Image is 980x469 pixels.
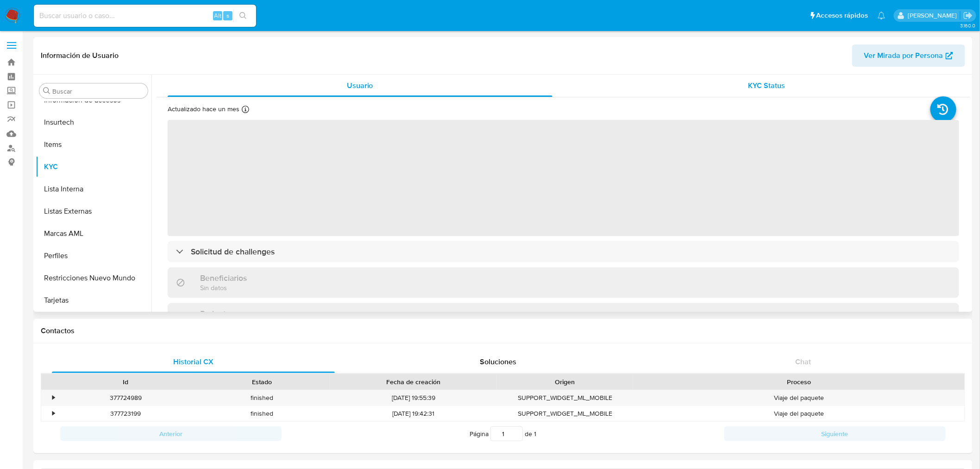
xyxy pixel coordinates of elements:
[57,406,194,421] div: 377723199
[36,133,151,156] button: Items
[36,111,151,133] button: Insurtech
[336,377,490,387] div: Fecha de creación
[963,11,973,20] a: Salir
[36,200,151,222] button: Listas Externas
[173,356,214,367] span: Historial CX
[36,267,151,289] button: Restricciones Nuevo Mundo
[36,178,151,200] button: Lista Interna
[200,283,247,292] p: Sin datos
[34,10,256,22] input: Buscar usuario o caso...
[480,356,517,367] span: Soluciones
[200,309,234,319] h3: Parientes
[534,429,536,438] span: 1
[36,289,151,311] button: Tarjetas
[497,390,633,406] div: SUPPORT_WIDGET_ML_MOBILE
[60,426,282,441] button: Anterior
[864,44,943,67] span: Ver Mirada por Persona
[852,44,965,67] button: Ver Mirada por Persona
[640,377,958,387] div: Proceso
[168,105,239,114] p: Actualizado hace un mes
[52,393,55,402] div: •
[41,326,965,336] h1: Contactos
[168,267,959,298] div: BeneficiariosSin datos
[330,406,497,421] div: [DATE] 19:42:31
[347,80,373,91] span: Usuario
[194,390,330,406] div: finished
[748,80,785,91] span: KYC Status
[878,12,886,19] a: Notificaciones
[200,377,323,387] div: Estado
[194,406,330,421] div: finished
[52,409,55,418] div: •
[330,390,497,406] div: [DATE] 19:55:39
[214,11,221,20] span: Alt
[36,245,151,267] button: Perfiles
[57,390,194,406] div: 377724989
[226,11,229,20] span: s
[200,273,247,283] h3: Beneficiarios
[168,303,959,333] div: Parientes
[796,356,811,367] span: Chat
[36,156,151,178] button: KYC
[817,11,868,20] span: Accesos rápidos
[64,377,187,387] div: Id
[503,377,627,387] div: Origen
[168,241,959,262] div: Solicitud de challenges
[36,222,151,245] button: Marcas AML
[497,406,633,421] div: SUPPORT_WIDGET_ML_MOBILE
[633,390,965,406] div: Viaje del paquete
[191,247,275,257] h3: Solicitud de challenges
[168,120,959,236] span: ‌
[233,9,252,22] button: search-icon
[41,51,119,60] h1: Información de Usuario
[470,426,536,441] span: Página de
[633,406,965,421] div: Viaje del paquete
[724,426,946,441] button: Siguiente
[908,11,960,20] p: aline.magdaleno@mercadolibre.com
[43,87,50,95] button: Buscar
[52,87,144,95] input: Buscar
